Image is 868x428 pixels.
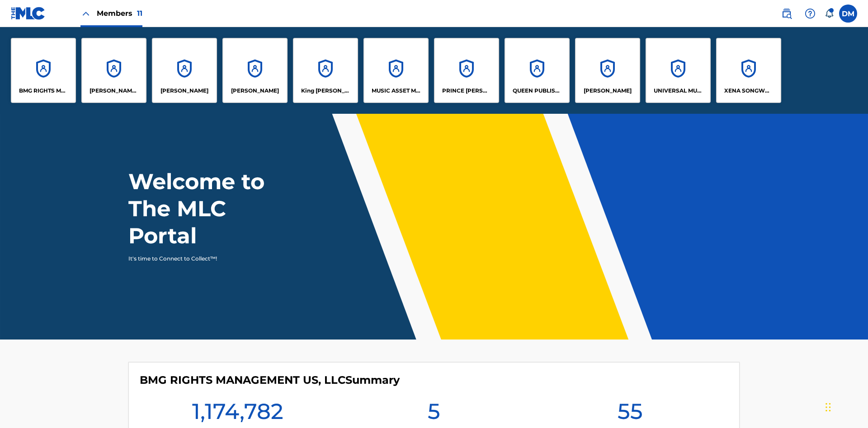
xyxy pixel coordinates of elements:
[11,7,46,20] img: MLC Logo
[90,87,139,95] p: CLEO SONGWRITER
[152,38,217,103] a: Accounts[PERSON_NAME]
[97,8,142,19] span: Members
[137,9,142,18] span: 11
[301,87,350,95] p: King McTesterson
[646,38,711,103] a: AccountsUNIVERSAL MUSIC PUB GROUP
[801,5,819,23] div: Help
[839,5,857,23] div: User Menu
[231,87,279,95] p: EYAMA MCSINGER
[778,5,796,23] a: Public Search
[505,38,570,103] a: AccountsQUEEN PUBLISHA
[781,8,792,19] img: search
[293,38,358,103] a: AccountsKing [PERSON_NAME]
[222,38,288,103] a: Accounts[PERSON_NAME]
[724,87,774,95] p: XENA SONGWRITER
[128,255,285,263] p: It's time to Connect to Collect™!
[826,394,831,421] div: Drag
[654,87,703,95] p: UNIVERSAL MUSIC PUB GROUP
[716,38,781,103] a: AccountsXENA SONGWRITER
[140,373,400,387] h4: BMG RIGHTS MANAGEMENT US, LLC
[434,38,499,103] a: AccountsPRINCE [PERSON_NAME]
[372,87,421,95] p: MUSIC ASSET MANAGEMENT (MAM)
[805,8,816,19] img: help
[823,385,868,428] iframe: Chat Widget
[81,38,146,103] a: Accounts[PERSON_NAME] SONGWRITER
[19,87,68,95] p: BMG RIGHTS MANAGEMENT US, LLC
[11,38,76,103] a: AccountsBMG RIGHTS MANAGEMENT US, LLC
[575,38,640,103] a: Accounts[PERSON_NAME]
[442,87,491,95] p: PRINCE MCTESTERSON
[825,9,834,18] div: Notifications
[363,38,429,103] a: AccountsMUSIC ASSET MANAGEMENT (MAM)
[513,87,562,95] p: QUEEN PUBLISHA
[128,168,297,249] h1: Welcome to The MLC Portal
[80,8,91,19] img: Close
[584,87,632,95] p: RONALD MCTESTERSON
[160,87,208,95] p: ELVIS COSTELLO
